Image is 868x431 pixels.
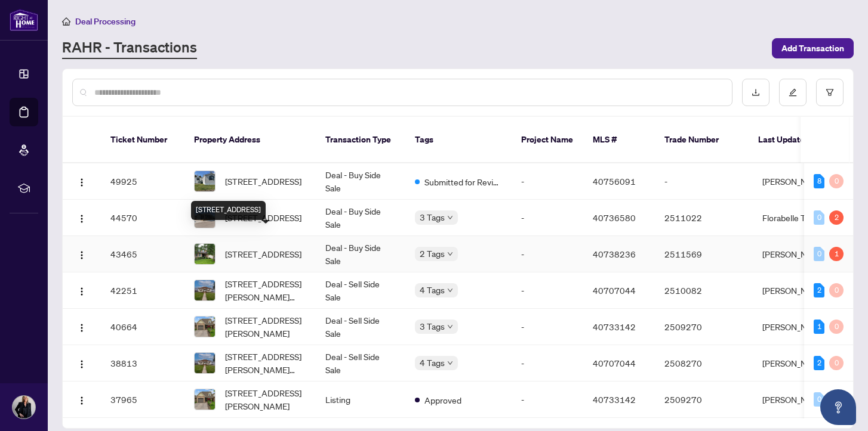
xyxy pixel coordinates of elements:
div: 0 [814,210,824,225]
th: Property Address [184,117,316,163]
img: Logo [77,287,87,296]
img: thumbnail-img [195,317,215,337]
img: logo [10,9,38,31]
td: Florabelle Tabije [753,200,842,236]
button: Logo [72,281,91,300]
span: Add Transaction [781,39,844,58]
th: Tags [405,117,512,163]
td: 2510082 [655,272,753,309]
img: thumbnail-img [195,389,215,410]
img: thumbnail-img [195,171,215,191]
td: 2511022 [655,200,753,236]
button: Logo [72,354,91,373]
td: 42251 [101,272,184,309]
td: 40664 [101,309,184,345]
span: Approved [424,393,461,407]
img: Logo [77,359,87,369]
div: 0 [814,247,824,261]
td: 44570 [101,200,184,236]
span: [STREET_ADDRESS][PERSON_NAME][PERSON_NAME] [225,350,306,376]
td: Deal - Sell Side Sale [316,272,405,309]
td: - [512,309,583,345]
td: Deal - Sell Side Sale [316,309,405,345]
button: Logo [72,208,91,227]
div: 1 [829,247,844,261]
span: [STREET_ADDRESS] [225,247,301,261]
button: Open asap [820,389,856,425]
span: home [62,17,70,26]
td: - [512,163,583,200]
span: 3 Tags [420,320,445,333]
div: 1 [814,320,824,334]
button: filter [816,79,844,106]
span: 40738236 [593,249,636,259]
span: 3 Tags [420,210,445,224]
div: 0 [829,174,844,188]
img: Profile Icon [13,396,35,418]
td: 49925 [101,163,184,200]
span: Deal Processing [75,16,136,27]
span: [STREET_ADDRESS][PERSON_NAME][PERSON_NAME] [225,277,306,303]
img: thumbnail-img [195,244,215,264]
span: 4 Tags [420,283,445,297]
td: [PERSON_NAME] [753,236,842,272]
td: 2511569 [655,236,753,272]
button: Logo [72,390,91,409]
th: Last Updated By [749,117,838,163]
td: - [655,163,753,200]
td: - [512,382,583,418]
span: 2 Tags [420,247,445,261]
span: down [447,360,453,366]
button: download [742,79,769,106]
img: Logo [77,396,87,405]
td: 2509270 [655,309,753,345]
div: [STREET_ADDRESS] [191,201,266,220]
td: - [512,272,583,309]
th: Ticket Number [101,117,184,163]
span: 40707044 [593,358,636,368]
span: down [447,324,453,330]
div: 0 [829,356,844,370]
td: - [512,236,583,272]
td: [PERSON_NAME] [753,345,842,382]
span: 40733142 [593,394,636,405]
td: 37965 [101,382,184,418]
button: Logo [72,317,91,336]
span: down [447,215,453,221]
span: down [447,287,453,293]
img: Logo [77,214,87,224]
td: Deal - Buy Side Sale [316,200,405,236]
a: RAHR - Transactions [62,38,197,59]
span: 40707044 [593,285,636,296]
td: - [512,200,583,236]
td: 2509270 [655,382,753,418]
td: Listing [316,382,405,418]
td: 38813 [101,345,184,382]
td: Deal - Sell Side Sale [316,345,405,382]
span: 4 Tags [420,356,445,370]
div: 0 [829,320,844,334]
div: 8 [814,174,824,188]
div: 0 [814,392,824,407]
th: MLS # [583,117,655,163]
span: filter [826,88,834,97]
div: 2 [829,210,844,225]
th: Trade Number [655,117,749,163]
span: [STREET_ADDRESS][PERSON_NAME] [225,386,306,413]
div: 2 [814,283,824,297]
img: thumbnail-img [195,353,215,373]
button: Logo [72,172,91,191]
td: [PERSON_NAME] [753,272,842,309]
img: Logo [77,178,87,187]
td: [PERSON_NAME] [753,163,842,200]
span: 40733142 [593,321,636,332]
img: Logo [77,323,87,333]
th: Project Name [512,117,583,163]
th: Transaction Type [316,117,405,163]
span: down [447,251,453,257]
td: Deal - Buy Side Sale [316,163,405,200]
button: edit [779,79,807,106]
td: Deal - Buy Side Sale [316,236,405,272]
td: 43465 [101,236,184,272]
span: edit [789,88,797,97]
